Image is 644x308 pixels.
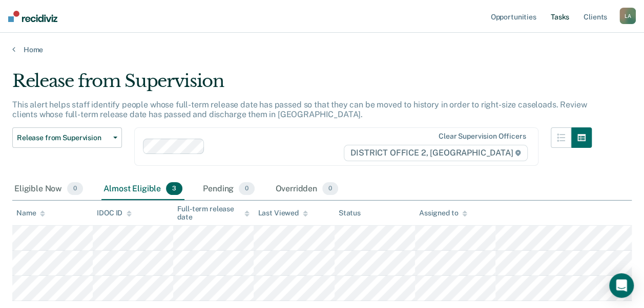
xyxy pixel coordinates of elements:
[322,182,338,195] span: 0
[419,209,467,217] div: Assigned to
[16,209,45,217] div: Name
[201,178,257,201] div: Pending0
[177,205,250,222] div: Full-term release date
[239,182,255,195] span: 0
[439,132,526,141] div: Clear supervision officers
[97,209,132,217] div: IDOC ID
[12,45,632,54] a: Home
[619,8,636,24] div: L A
[619,8,636,24] button: LA
[166,182,182,195] span: 3
[12,127,122,148] button: Release from Supervision
[12,178,85,201] div: Eligible Now0
[101,178,184,201] div: Almost Eligible3
[17,134,109,142] span: Release from Supervision
[8,11,57,22] img: Recidiviz
[258,209,307,217] div: Last Viewed
[12,71,592,100] div: Release from Supervision
[12,100,587,119] p: This alert helps staff identify people whose full-term release date has passed so that they can b...
[344,145,528,161] span: DISTRICT OFFICE 2, [GEOGRAPHIC_DATA]
[339,209,361,217] div: Status
[273,178,340,201] div: Overridden0
[67,182,83,195] span: 0
[609,273,634,298] div: Open Intercom Messenger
